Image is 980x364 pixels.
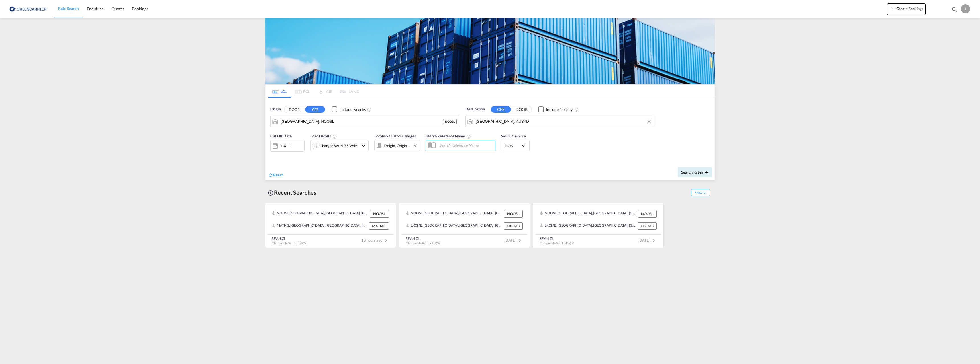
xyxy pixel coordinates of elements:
span: Reset [273,172,283,177]
span: NOK [505,143,521,148]
span: Search Currency [501,134,526,138]
md-icon: icon-chevron-down [360,142,367,149]
span: Load Details [310,134,337,138]
button: Clear Input [645,117,653,126]
div: Origin DOOR CFS Checkbox No InkUnchecked: Ignores neighbouring ports when fetching rates.Checked ... [265,98,715,180]
recent-search-card: NOOSL, [GEOGRAPHIC_DATA], [GEOGRAPHIC_DATA], [GEOGRAPHIC_DATA], [GEOGRAPHIC_DATA] NOOSLLKCMB, [GE... [533,203,664,248]
md-checkbox: Checkbox No Ink [538,106,573,112]
div: J [961,4,970,13]
div: icon-refreshReset [268,172,283,178]
span: Origin [270,106,281,112]
div: LKCMB [638,222,657,230]
span: [DATE] [638,238,657,242]
div: Freight Origin Destinationicon-chevron-down [374,140,420,151]
md-icon: icon-plus 400-fg [889,5,896,12]
button: DOOR [512,106,532,113]
md-tab-item: LCL [268,85,291,98]
md-icon: icon-refresh [268,172,273,178]
md-icon: Unchecked: Ignores neighbouring ports when fetching rates.Checked : Includes neighbouring ports w... [367,107,372,112]
md-icon: icon-arrow-right [705,170,709,174]
md-input-container: Oslo, NOOSL [271,116,460,127]
div: [DATE] [280,143,291,149]
span: Chargeable Wt. 0.77 W/M [406,241,440,245]
div: Charged Wt: 5.75 W/M [320,142,358,150]
div: NOOSL, Oslo, Norway, Northern Europe, Europe [540,210,636,217]
md-icon: icon-chevron-right [650,237,657,244]
span: Destination [465,106,485,112]
span: Quotes [111,6,124,11]
span: Show All [691,189,710,196]
button: CFS [491,106,511,113]
button: icon-plus 400-fgCreate Bookings [887,3,926,15]
span: Chargeable Wt. 5.75 W/M [272,241,307,245]
span: Rate Search [58,6,79,11]
div: SEA-LCL [540,236,574,241]
span: Locals & Custom Charges [374,134,416,138]
md-icon: icon-chevron-down [412,142,419,149]
md-pagination-wrapper: Use the left and right arrow keys to navigate between tabs [268,85,359,98]
div: NOOSL [370,210,389,217]
div: NOOSL, Oslo, Norway, Northern Europe, Europe [406,210,503,217]
recent-search-card: NOOSL, [GEOGRAPHIC_DATA], [GEOGRAPHIC_DATA], [GEOGRAPHIC_DATA], [GEOGRAPHIC_DATA] NOOSLLKCMB, [GE... [399,203,530,248]
div: Charged Wt: 5.75 W/Micon-chevron-down [310,140,369,151]
div: SEA-LCL [406,236,440,241]
div: NOOSL [443,119,457,124]
md-icon: icon-chevron-right [516,237,523,244]
md-select: Select Currency: kr NOKNorway Krone [504,141,526,150]
md-checkbox: Checkbox No Ink [332,106,366,112]
img: GreenCarrierFCL_LCL.png [265,18,715,84]
button: DOOR [284,106,304,113]
md-input-container: Sydney, AUSYD [466,116,655,127]
input: Search by Port [281,117,443,126]
div: icon-magnify [951,6,957,15]
div: Recent Searches [265,186,318,199]
md-icon: Unchecked: Ignores neighbouring ports when fetching rates.Checked : Includes neighbouring ports w... [574,107,579,112]
button: CFS [305,106,325,113]
span: Search Reference Name [426,134,471,138]
div: [DATE] [270,140,305,152]
md-icon: Chargeable Weight [332,134,337,139]
span: [DATE] [505,238,523,242]
md-icon: icon-magnify [951,6,957,13]
span: Enquiries [87,6,103,11]
div: MATNG, Tangier, Morocco, Northern Africa, Africa [272,222,367,230]
span: Search Rates [681,170,709,174]
div: NOOSL [504,210,523,217]
div: Include Nearby [339,107,366,112]
md-icon: Your search will be saved by the below given name [466,134,471,139]
img: e39c37208afe11efa9cb1d7a6ea7d6f5.png [9,3,47,15]
md-icon: icon-backup-restore [267,190,274,196]
button: Search Ratesicon-arrow-right [678,167,712,177]
md-datepicker: Select [270,151,275,159]
div: LKCMB [504,222,523,230]
span: 18 hours ago [361,238,389,242]
div: MATNG [369,222,389,230]
span: Bookings [132,6,148,11]
div: NOOSL [638,210,657,217]
span: Chargeable Wt. 1.54 W/M [540,241,574,245]
recent-search-card: NOOSL, [GEOGRAPHIC_DATA], [GEOGRAPHIC_DATA], [GEOGRAPHIC_DATA], [GEOGRAPHIC_DATA] NOOSLMATNG, [GE... [265,203,396,248]
div: Freight Origin Destination [384,142,411,150]
input: Search Reference Name [436,141,495,149]
md-icon: icon-chevron-right [382,237,389,244]
div: Include Nearby [546,107,573,112]
div: SEA-LCL [272,236,307,241]
div: NOOSL, Oslo, Norway, Northern Europe, Europe [272,210,369,217]
div: LKCMB, Colombo, Sri Lanka, Indian Subcontinent, Asia Pacific [540,222,636,230]
span: Cut Off Date [270,134,292,138]
div: LKCMB, Colombo, Sri Lanka, Indian Subcontinent, Asia Pacific [406,222,502,230]
input: Search by Port [476,117,652,126]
